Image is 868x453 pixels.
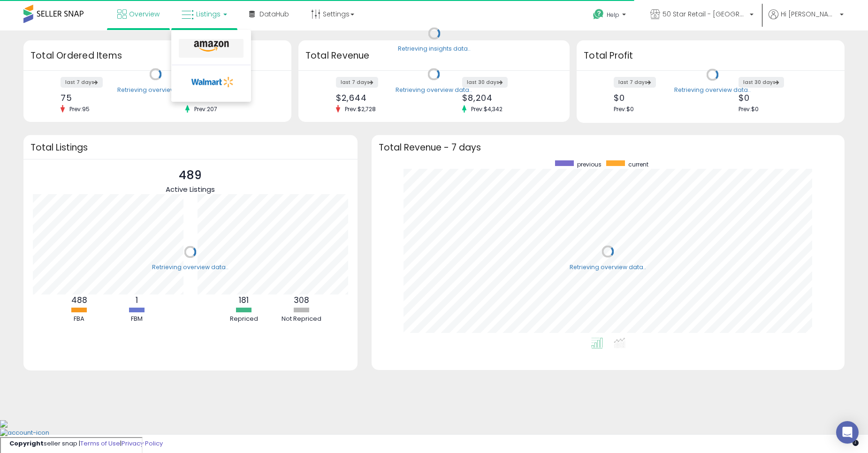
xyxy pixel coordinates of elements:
[781,9,837,19] span: Hi [PERSON_NAME]
[607,11,619,19] span: Help
[117,86,194,94] div: Retrieving overview data..
[259,9,289,19] span: DataHub
[674,86,751,95] div: Retrieving overview data..
[129,9,160,19] span: Overview
[836,421,859,444] div: Open Intercom Messenger
[769,9,844,30] a: Hi [PERSON_NAME]
[593,8,604,20] i: Get Help
[196,9,221,19] span: Listings
[570,263,646,272] div: Retrieving overview data..
[152,264,228,272] div: Retrieving overview data..
[662,9,747,19] span: 50 Star Retail - [GEOGRAPHIC_DATA]
[396,86,472,94] div: Retrieving overview data..
[586,1,635,30] a: Help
